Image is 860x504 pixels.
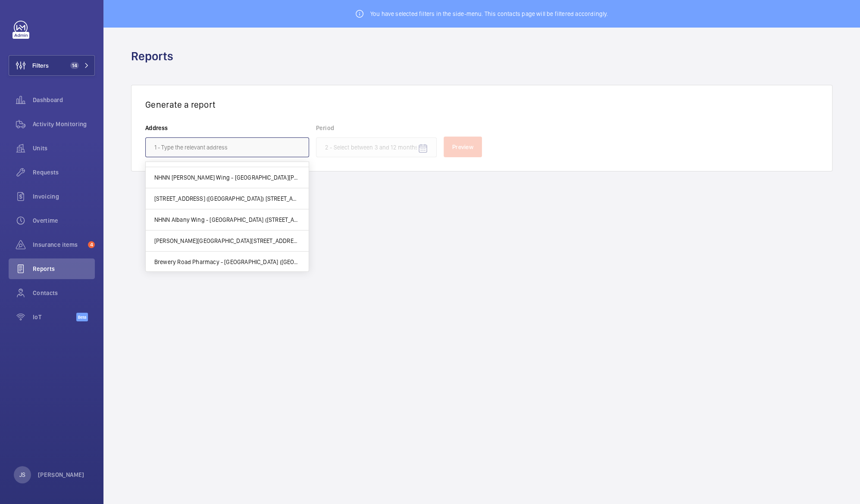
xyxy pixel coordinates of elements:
input: 1 - Type the relevant address [145,137,309,157]
h3: Generate a report [145,99,818,110]
button: Filters14 [9,55,95,76]
span: Brewery Road Pharmacy - [GEOGRAPHIC_DATA] ([GEOGRAPHIC_DATA]), [STREET_ADDRESS] [154,258,300,266]
span: Beta [76,313,88,321]
span: Preview [452,143,473,150]
span: Insurance items [33,240,84,249]
span: Units [33,144,95,152]
span: Invoicing [33,192,95,201]
span: 4 [88,241,95,248]
p: JS [19,470,25,479]
span: Requests [33,168,95,177]
span: 14 [70,62,79,69]
label: Period [316,124,437,132]
span: NHNN Albany Wing - [GEOGRAPHIC_DATA] ([STREET_ADDRESS] [154,215,300,224]
span: Filters [32,61,49,70]
h1: Reports [131,48,178,64]
span: Contacts [33,289,95,297]
span: IoT [33,313,76,321]
span: Activity Monitoring [33,120,95,128]
button: Preview [444,137,482,157]
span: [PERSON_NAME][GEOGRAPHIC_DATA][STREET_ADDRESS][PERSON_NAME] [154,236,300,245]
span: Overtime [33,216,95,225]
span: NHNN [PERSON_NAME] Wing - [GEOGRAPHIC_DATA][PERSON_NAME], [STREET_ADDRESS] [154,173,300,182]
label: Address [145,124,309,132]
span: [STREET_ADDRESS] ([GEOGRAPHIC_DATA]) [STREET_ADDRESS] [154,194,300,203]
p: [PERSON_NAME] [38,470,84,479]
span: Reports [33,264,95,273]
span: Dashboard [33,96,95,104]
